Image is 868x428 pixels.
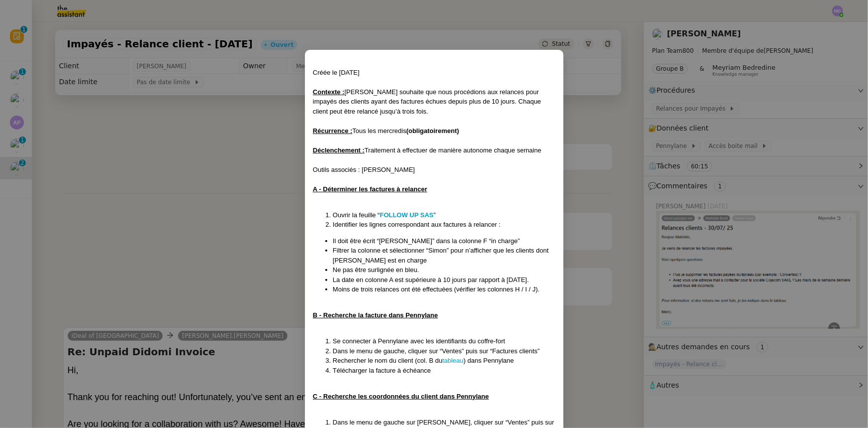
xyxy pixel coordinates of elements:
a: FOLLOW UP SAS [380,211,433,219]
u: Récurrence : [313,127,352,135]
u: A - Déterminer les factures à relancer [313,185,427,193]
span: Ne pas être surlignée en bleu. [333,266,419,274]
strong: (obligatoirement) [406,127,459,135]
span: Traitement à effectuer de manière autonome chaque semaine [365,146,542,154]
span: Identifier les lignes correspondant aux factures à relancer : [333,221,500,228]
u: Déclenchement : [313,146,365,154]
span: Créée le [DATE] [313,69,360,76]
span: Tous les mercredis [352,127,406,135]
span: Il doit être écrit “[PERSON_NAME]” dans la colonne F “in charge” [333,237,520,245]
span: Moins de trois relances ont été effectuées (vérifier les colonnes H / I / J). [333,285,540,293]
span: Dans le menu de gauche, cliquer sur “Ventes” puis sur “Factures clients” [333,347,540,355]
span: Ouvrir la feuille “ [333,211,380,219]
u: Contexte : [313,88,345,96]
span: Se connecter à Pennylane avec les identifiants du coffre-fort [333,337,505,345]
span: ” [433,211,435,219]
span: Filtrer la colonne et sélectionner “Simon” pour n’afficher que les clients dont [PERSON_NAME] est... [333,247,549,264]
a: tableau [442,357,464,364]
span: [PERSON_NAME] souhaite que nous procédions aux relances pour impayés des clients ayant des factur... [313,88,541,115]
u: C - Recherche les coordonnées du client dans Pennylane [313,393,489,400]
span: Rechercher le nom du client (col. B du [333,357,442,364]
span: Outils associés : [PERSON_NAME] [313,166,415,173]
span: Télécharger la facture à échéance [333,367,431,374]
span: La date en colonne A est supérieure à 10 jours par rapport à [DATE]. [333,276,529,284]
u: B - Recherche la facture dans Pennylane [313,311,438,319]
span: ) dans Pennylane [464,357,514,364]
